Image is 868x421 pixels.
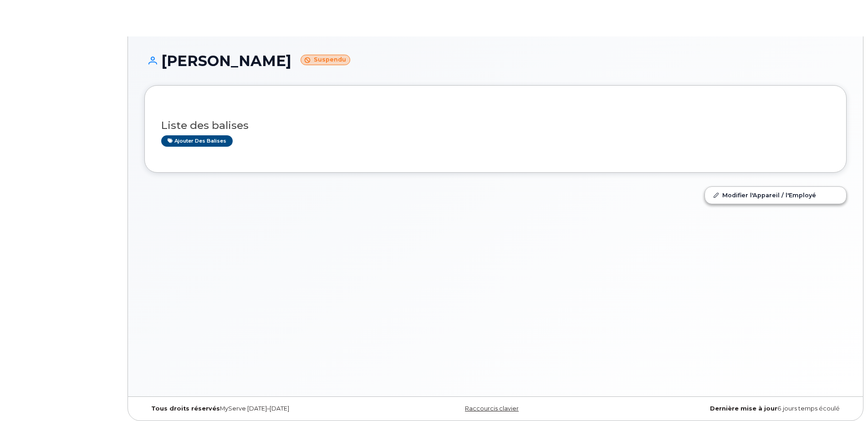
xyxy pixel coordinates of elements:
[613,405,847,412] div: 6 jours temps écoulé
[144,405,378,412] div: MyServe [DATE]–[DATE]
[301,55,350,65] small: Suspendu
[151,405,220,412] strong: Tous droits réservés
[161,135,233,147] a: Ajouter des balises
[465,405,519,412] a: Raccourcis clavier
[161,120,830,131] h3: Liste des balises
[710,405,777,412] strong: Dernière mise à jour
[705,187,846,203] a: Modifier l'Appareil / l'Employé
[144,53,847,69] h1: [PERSON_NAME]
